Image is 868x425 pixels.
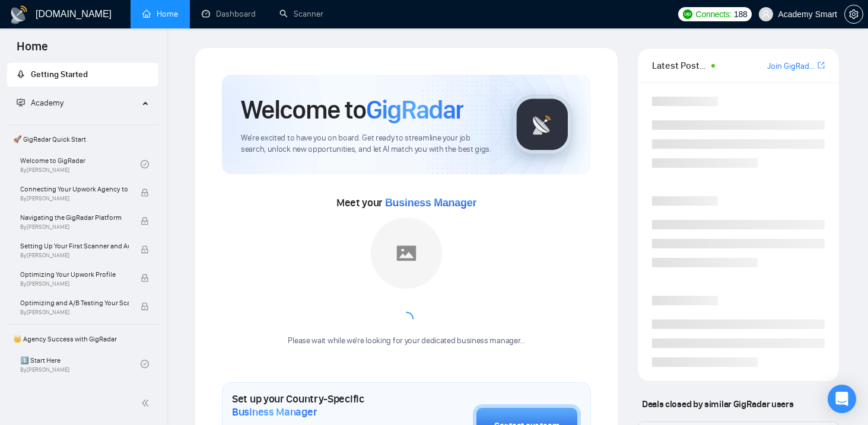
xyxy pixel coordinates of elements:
span: 188 [734,8,747,21]
h1: Welcome to [241,94,463,126]
span: loading [399,311,414,327]
span: check-circle [141,160,149,168]
img: placeholder.png [371,218,442,289]
li: Getting Started [7,63,158,87]
img: upwork-logo.png [683,9,692,19]
img: gigradar-logo.png [513,95,572,154]
span: user [762,10,770,18]
span: Business Manager [232,405,317,418]
span: Connecting Your Upwork Agency to GigRadar [20,183,129,195]
a: homeHome [142,9,178,19]
span: GigRadar [366,94,463,126]
span: lock [141,274,149,282]
a: export [818,60,825,71]
a: setting [844,9,863,19]
div: Open Intercom Messenger [828,385,856,413]
button: setting [844,5,863,24]
span: Latest Posts from the GigRadar Community [652,58,708,73]
span: 👑 Agency Success with GigRadar [8,327,157,351]
span: check-circle [141,360,149,368]
span: fund-projection-screen [17,98,25,107]
span: lock [141,245,149,254]
span: lock [141,302,149,311]
span: We're excited to have you on board. Get ready to streamline your job search, unlock new opportuni... [241,133,494,155]
span: lock [141,217,149,225]
a: 1️⃣ Start HereBy[PERSON_NAME] [20,351,141,377]
span: Optimizing and A/B Testing Your Scanner for Better Results [20,297,129,309]
span: 🚀 GigRadar Quick Start [8,127,157,151]
img: logo [9,5,28,24]
span: Deals closed by similar GigRadar users [637,394,798,414]
span: By [PERSON_NAME] [20,252,129,259]
a: Join GigRadar Slack Community [767,60,815,73]
span: double-left [141,397,153,409]
span: Home [7,38,58,63]
span: Academy [31,98,63,108]
span: By [PERSON_NAME] [20,195,129,202]
span: Getting Started [31,69,88,79]
span: By [PERSON_NAME] [20,223,129,231]
span: Connects: [696,8,732,21]
span: By [PERSON_NAME] [20,280,129,287]
span: Meet your [336,196,476,209]
div: Please wait while we're looking for your dedicated business manager... [281,335,532,347]
a: dashboardDashboard [202,9,256,19]
span: lock [141,188,149,197]
a: Welcome to GigRadarBy[PERSON_NAME] [20,151,141,177]
h1: Set up your Country-Specific [232,392,414,418]
span: Business Manager [385,197,476,209]
span: export [818,60,825,70]
span: Academy [17,98,63,108]
span: By [PERSON_NAME] [20,309,129,316]
a: searchScanner [279,9,323,19]
span: Setting Up Your First Scanner and Auto-Bidder [20,240,129,252]
span: rocket [17,70,25,78]
span: setting [845,9,863,19]
span: Optimizing Your Upwork Profile [20,269,129,280]
span: Navigating the GigRadar Platform [20,212,129,223]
